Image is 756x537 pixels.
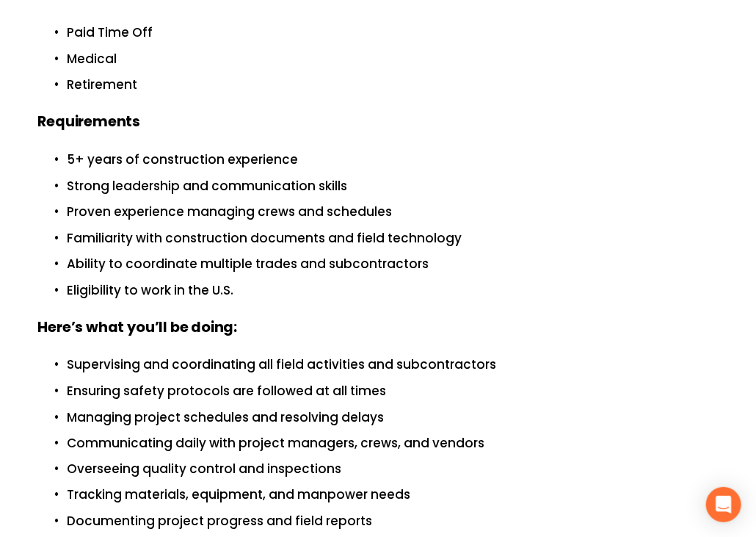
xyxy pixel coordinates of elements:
p: Eligibility to work in the U.S. [68,281,719,300]
p: Documenting project progress and field reports [68,512,719,532]
p: Familiarity with construction documents and field technology [68,228,719,248]
p: Managing project schedules and resolving delays [68,408,719,428]
p: Communicating daily with project managers, crews, and vendors [68,433,719,453]
p: Strong leadership and communication skills [68,176,719,196]
p: Overseeing quality control and inspections [68,460,719,480]
p: Supervising and coordinating all field activities and subcontractors [68,355,719,375]
p: Tracking materials, equipment, and manpower needs [68,486,719,505]
p: Ability to coordinate multiple trades and subcontractors [68,254,719,274]
strong: Here’s what you’ll be doing: [38,317,238,337]
p: 5+ years of construction experience [68,150,719,170]
p: Retirement [68,75,719,95]
p: Ensuring safety protocols are followed at all times [68,381,719,401]
p: Proven experience managing crews and schedules [68,202,719,222]
div: Open Intercom Messenger [706,487,741,522]
p: Paid Time Off [68,23,719,43]
strong: Requirements [38,112,141,131]
p: Medical [68,49,719,69]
